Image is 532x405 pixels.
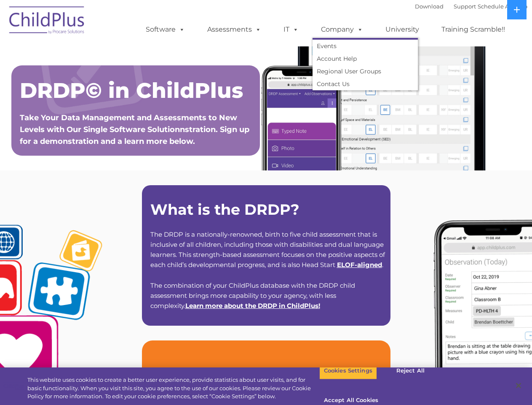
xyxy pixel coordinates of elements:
a: Learn more about the DRDP in ChildPlus [185,302,318,310]
a: Training Scramble!! [433,21,513,38]
a: Assessments [199,21,270,38]
a: Contact Us [313,78,418,90]
span: The combination of your ChildPlus database with the DRDP child assessment brings more capability ... [150,281,355,310]
strong: What is the DRDP? [150,200,299,219]
a: Account Help [313,52,418,65]
a: University [377,21,428,38]
div: This website uses cookies to create a better user experience, provide statistics about user visit... [27,376,319,401]
a: IT [275,21,307,38]
a: Events [313,40,418,52]
a: Regional User Groups [313,65,418,78]
a: Schedule A Demo [478,3,527,10]
span: ! [185,302,320,310]
a: ELOF-aligned [337,261,382,269]
button: Cookies Settings [319,362,377,380]
a: Support [454,3,476,10]
a: Company [313,21,372,38]
a: Software [137,21,193,38]
img: ChildPlus by Procare Solutions [5,0,89,43]
a: Download [415,3,444,10]
button: Reject All [384,362,437,380]
span: The DRDP is a nationally-renowned, birth to five child assessment that is inclusive of all childr... [150,230,385,269]
span: Take Your Data Management and Assessments to New Levels with Our Single Software Solutionnstratio... [20,113,249,146]
font: | [415,3,527,10]
button: Close [509,376,528,395]
span: DRDP© in ChildPlus [20,78,243,103]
